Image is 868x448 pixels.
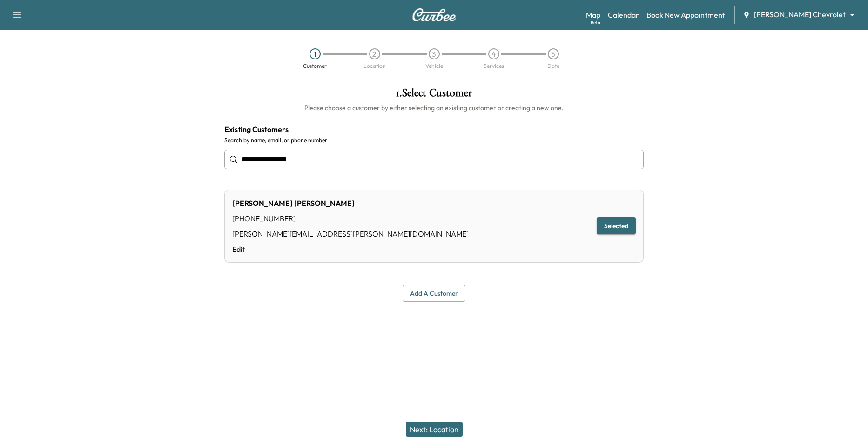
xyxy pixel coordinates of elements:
div: 3 [429,48,440,59]
button: Add a customer [403,285,465,302]
div: [PHONE_NUMBER] [232,213,469,224]
label: Search by name, email, or phone number [224,137,644,144]
div: Beta [591,19,600,26]
div: 4 [488,48,499,59]
div: [PERSON_NAME][EMAIL_ADDRESS][PERSON_NAME][DOMAIN_NAME] [232,228,469,239]
h6: Please choose a customer by either selecting an existing customer or creating a new one. [224,103,644,112]
img: Curbee Logo [412,8,457,21]
a: Book New Appointment [646,9,725,20]
div: Services [484,63,504,69]
div: [PERSON_NAME] [PERSON_NAME] [232,198,469,209]
div: 1 [310,48,321,59]
h1: 1 . Select Customer [224,87,644,103]
div: 5 [548,48,559,59]
div: Customer [303,63,327,69]
a: MapBeta [586,9,600,20]
span: [PERSON_NAME] Chevrolet [754,9,846,20]
a: Edit [232,244,469,255]
div: 2 [369,48,380,59]
h4: Existing Customers [224,124,644,135]
a: Calendar [608,9,639,20]
button: Selected [597,217,636,235]
div: Vehicle [425,63,443,69]
button: Next: Location [406,422,463,437]
div: Date [547,63,559,69]
div: Location [363,63,386,69]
